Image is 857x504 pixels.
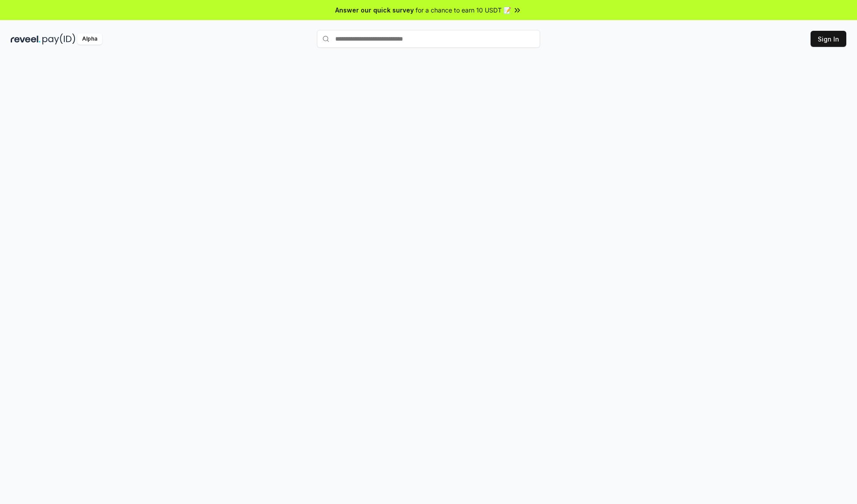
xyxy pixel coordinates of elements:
span: Answer our quick survey [335,5,414,15]
span: for a chance to earn 10 USDT 📝 [416,5,511,15]
div: Alpha [77,33,102,45]
button: Sign In [811,31,846,47]
img: reveel_dark [11,33,41,45]
img: pay_id [42,33,75,45]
